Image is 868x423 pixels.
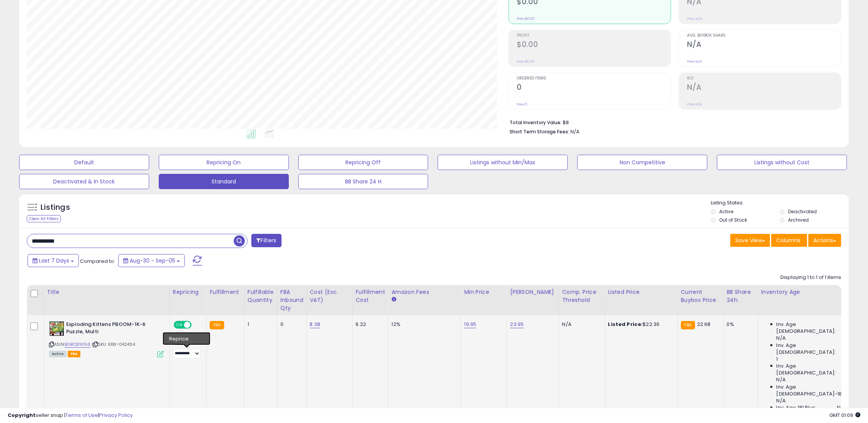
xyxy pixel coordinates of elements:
div: 12% [391,321,455,328]
small: Prev: 0 [517,102,528,107]
b: Short Term Storage Fees: [510,128,569,135]
button: Filters [251,234,281,247]
span: Inv. Age [DEMOGRAPHIC_DATA]: [777,342,847,356]
span: Inv. Age [DEMOGRAPHIC_DATA]: [777,321,847,335]
small: FBA [210,321,224,329]
span: Last 7 Days [39,257,69,264]
div: 0 [280,321,301,328]
div: Current Buybox Price [681,288,720,304]
p: Listing States: [711,199,849,207]
div: $22.36 [608,321,672,328]
a: B0B1QKW158 [65,341,91,348]
div: ASIN: [49,321,164,357]
small: Prev: N/A [687,102,702,107]
span: All listings currently available for purchase on Amazon [49,351,67,357]
span: 2025-09-14 01:09 GMT [829,412,860,419]
span: Columns [776,237,800,244]
span: N/A [777,397,786,404]
div: 0% [727,321,752,328]
small: Amazon Fees. [391,296,396,303]
label: Out of Stock [719,217,747,223]
li: $8 [510,117,835,126]
div: Displaying 1 to 1 of 1 items [780,274,841,281]
span: 22.68 [697,321,711,328]
span: FBA [68,351,81,357]
h2: $0.00 [517,40,671,50]
button: Listings without Cost [717,155,847,170]
button: Aug-30 - Sep-05 [118,254,185,267]
div: Inventory Age [761,288,849,296]
div: Repricing [173,288,204,296]
div: 9.22 [356,321,383,328]
span: ON [174,322,184,328]
span: Inv. Age [DEMOGRAPHIC_DATA]-180: [777,384,847,397]
h5: Listings [41,202,70,213]
span: Inv. Age [DEMOGRAPHIC_DATA]: [777,363,847,376]
div: Amazon Fees [391,288,458,296]
span: N/A [570,128,580,135]
div: Fulfillment Cost [356,288,385,304]
h2: 0 [517,83,671,93]
small: Prev: N/A [687,16,702,21]
span: Inv. Age 181 Plus: [777,404,817,411]
span: Profit [517,34,671,38]
div: Clear All Filters [27,215,61,222]
span: 1 [777,356,778,363]
a: 23.95 [510,321,524,328]
a: 8.38 [310,321,321,328]
div: BB Share 24h. [727,288,755,304]
div: Fulfillment [210,288,241,296]
div: Preset: [173,341,201,358]
div: Min Price [464,288,503,296]
div: Listed Price [608,288,674,296]
h2: N/A [687,40,841,50]
span: Aug-30 - Sep-05 [130,257,175,264]
button: Default [19,155,149,170]
span: N/A [777,376,786,383]
span: ROI [687,76,841,81]
span: N/A [777,335,786,342]
strong: Copyright [8,412,36,419]
small: Prev: N/A [687,59,702,64]
label: Archived [788,217,809,223]
div: FBA inbound Qty [280,288,303,312]
button: Standard [159,174,289,189]
div: seller snap | | [8,412,133,419]
div: 1 [248,321,271,328]
label: Active [719,208,733,215]
button: Save View [730,234,770,247]
b: Total Inventory Value: [510,119,562,126]
b: Listed Price: [608,321,643,328]
label: Deactivated [788,208,817,215]
div: Fulfillable Quantity [248,288,274,304]
button: Actions [808,234,841,247]
span: | SKU: EXKI-042404 [92,341,135,347]
button: Repricing On [159,155,289,170]
h2: N/A [687,83,841,93]
a: Terms of Use [65,412,98,419]
div: Cost (Exc. VAT) [310,288,349,304]
button: Columns [771,234,807,247]
span: N/A [837,404,847,411]
small: Prev: $0.00 [517,59,535,64]
span: OFF [191,322,203,328]
span: Ordered Items [517,76,671,81]
button: Non Competitive [577,155,707,170]
img: 51EXgUwh5zL._SL40_.jpg [49,321,64,336]
span: Compared to: [80,258,115,265]
b: Exploding Kittens PBOOM-1K-6 Puzzle, Multi [66,321,159,337]
a: Privacy Policy [99,412,133,419]
small: Prev: $0.00 [517,16,535,21]
div: Win BuyBox [173,333,200,340]
a: 19.95 [464,321,476,328]
button: Listings without Min/Max [438,155,568,170]
div: Title [47,288,166,296]
button: Deactivated & In Stock [19,174,149,189]
div: Comp. Price Threshold [562,288,602,304]
span: Avg. Buybox Share [687,34,841,38]
button: BB Share 24 H [298,174,428,189]
div: N/A [562,321,599,328]
div: [PERSON_NAME] [510,288,555,296]
button: Last 7 Days [28,254,79,267]
small: FBA [681,321,695,329]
